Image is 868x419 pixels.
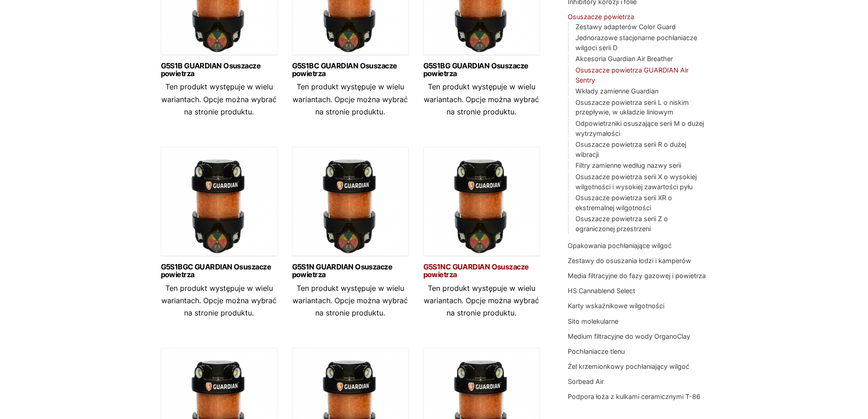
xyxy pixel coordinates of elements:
[575,34,697,52] a: Jednorazowe stacjonarne pochłaniacze wilgoci serii D
[292,262,393,279] font: G5S1N GUARDIAN Osuszacze powietrza
[568,393,700,400] a: Podpora łoża z kulkami ceramicznymi T-86
[575,161,681,169] a: Filtry zamienne według nazwy serii
[423,262,529,279] font: G5S1NC GUARDIAN Osuszacze powietrza
[292,263,409,279] a: G5S1N GUARDIAN Osuszacze powietrza
[161,284,277,317] font: Ten produkt występuje w wielu wariantach. Opcje można wybrać na stronie produktu.
[568,317,618,325] a: Sito molekularne
[575,87,658,95] a: Wkłady zamienne Guardian
[423,62,540,78] a: G5S1BG GUARDIAN Osuszacze powietrza
[292,62,409,78] a: G5S1BC GUARDIAN Osuszacze powietrza
[575,119,704,137] a: Odpowietrzniki osuszające serii M o dużej wytrzymałości
[161,61,261,78] font: G5S1B GUARDIAN Osuszacze powietrza
[575,66,688,84] a: Osuszacze powietrza GUARDIAN Air Sentry
[575,23,676,31] a: Zestawy adapterów Color Guard
[575,194,672,212] a: Osuszacze powietrza serii XR o ekstremalnej wilgotności
[568,347,625,355] a: Pochłaniacze tlenu
[568,272,706,279] a: Media filtracyjne do fazy gazowej i powietrza
[293,284,408,317] font: Ten produkt występuje w wielu wariantach. Opcje można wybrać na stronie produktu.
[423,61,529,78] font: G5S1BG GUARDIAN Osuszacze powietrza
[292,61,397,78] font: G5S1BC GUARDIAN Osuszacze powietrza
[575,98,689,116] a: Osuszacze powietrza serii L o niskim przepływie, w układzie liniowym
[568,287,635,295] a: HS Cannablend Select
[568,332,690,340] a: Medium filtracyjne do wody OrganoClay
[568,242,672,249] a: Opakowania pochłaniające wilgoć
[568,257,691,264] a: Zestawy do osuszania łodzi i kamperów
[161,62,277,78] a: G5S1B GUARDIAN Osuszacze powietrza
[575,55,673,62] a: Akcesoria Guardian Air Breather
[568,362,689,370] a: Żel krzemionkowy pochłaniający wilgoć
[161,263,277,279] a: G5S1BGC GUARDIAN Osuszacze powietrza
[424,284,539,317] font: Ten produkt występuje w wielu wariantach. Opcje można wybrać na stronie produktu.
[293,82,408,116] font: Ten produkt występuje w wielu wariantach. Opcje można wybrać na stronie produktu.
[568,378,604,385] a: Sorbead Air
[575,173,697,191] a: Osuszacze powietrza serii X o wysokiej wilgotności i wysokiej zawartości pyłu
[568,302,664,310] a: Karty wskaźnikowe wilgotności
[568,13,634,21] a: Osuszacze powietrza
[424,82,539,116] font: Ten produkt występuje w wielu wariantach. Opcje można wybrać na stronie produktu.
[575,215,668,233] a: Osuszacze powietrza serii Z o ograniczonej przestrzeni
[161,82,277,116] font: Ten produkt występuje w wielu wariantach. Opcje można wybrać na stronie produktu.
[423,263,540,279] a: G5S1NC GUARDIAN Osuszacze powietrza
[161,262,271,279] font: G5S1BGC GUARDIAN Osuszacze powietrza
[575,140,686,158] a: Osuszacze powietrza serii R o dużej wibracji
